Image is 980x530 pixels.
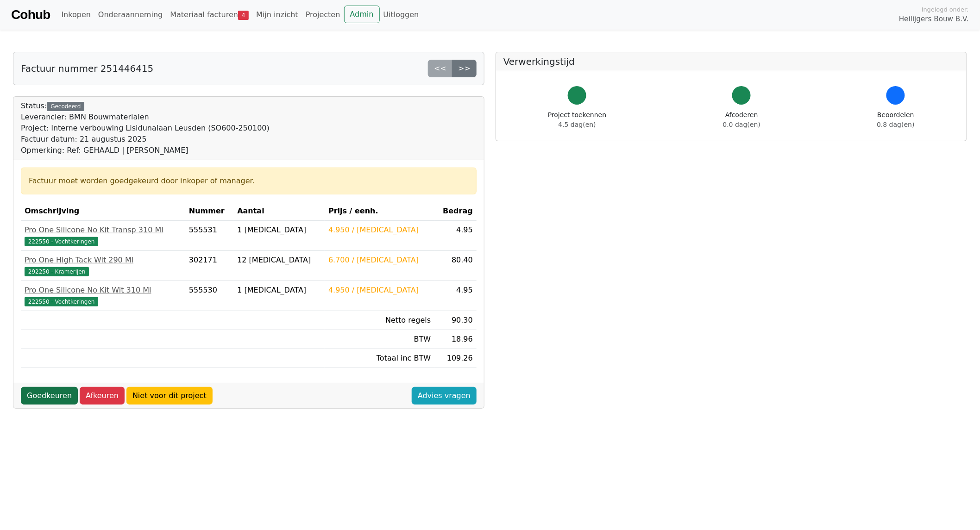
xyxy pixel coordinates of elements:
[25,267,89,276] span: 292250 - Kramerijen
[11,4,50,26] a: Cohub
[434,311,477,330] td: 90.30
[548,110,606,130] div: Project toekennen
[25,285,182,296] div: Pro One Silicone No Kit Wit 310 Ml
[302,6,344,24] a: Projecten
[877,121,915,128] span: 0.8 dag(en)
[434,251,477,281] td: 80.40
[325,330,434,349] td: BTW
[80,387,125,405] a: Afkeuren
[47,102,84,111] div: Gecodeerd
[21,134,270,145] div: Factuur datum: 21 augustus 2025
[25,237,98,246] span: 222550 - Vochtkeringen
[21,112,270,123] div: Leverancier: BMN Bouwmaterialen
[434,330,477,349] td: 18.96
[452,60,477,77] a: >>
[434,281,477,311] td: 4.95
[503,56,959,67] h5: Verwerkingstijd
[237,285,321,296] div: 1 [MEDICAL_DATA]
[185,251,233,281] td: 302171
[185,202,233,221] th: Nummer
[237,255,321,266] div: 12 [MEDICAL_DATA]
[380,6,423,24] a: Uitloggen
[434,349,477,368] td: 109.26
[877,110,915,130] div: Beoordelen
[21,100,270,156] div: Status:
[57,6,94,24] a: Inkopen
[328,224,431,236] div: 4.950 / [MEDICAL_DATA]
[723,121,760,128] span: 0.0 dag(en)
[25,255,182,277] a: Pro One High Tack Wit 290 Ml292250 - Kramerijen
[21,123,270,134] div: Project: Interne verbouwing Lisidunalaan Leusden (SO600-250100)
[21,63,153,74] h5: Factuur nummer 251446415
[21,387,78,405] a: Goedkeuren
[559,121,596,128] span: 4.5 dag(en)
[25,224,182,247] a: Pro One Silicone No Kit Transp 310 Ml222550 - Vochtkeringen
[126,387,213,405] a: Niet voor dit project
[185,221,233,251] td: 555531
[21,145,270,156] div: Opmerking: Ref: GEHAALD | [PERSON_NAME]
[238,11,249,20] span: 4
[233,202,325,221] th: Aantal
[21,202,185,221] th: Omschrijving
[25,255,182,266] div: Pro One High Tack Wit 290 Ml
[325,311,434,330] td: Netto regels
[25,297,98,306] span: 222550 - Vochtkeringen
[325,349,434,368] td: Totaal inc BTW
[899,14,969,25] span: Heilijgers Bouw B.V.
[922,5,969,14] span: Ingelogd onder:
[94,6,166,24] a: Onderaanneming
[328,285,431,296] div: 4.950 / [MEDICAL_DATA]
[29,175,469,187] div: Factuur moet worden goedgekeurd door inkoper of manager.
[344,6,380,23] a: Admin
[237,224,321,236] div: 1 [MEDICAL_DATA]
[25,285,182,307] a: Pro One Silicone No Kit Wit 310 Ml222550 - Vochtkeringen
[185,281,233,311] td: 555530
[434,202,477,221] th: Bedrag
[723,110,760,130] div: Afcoderen
[328,255,431,266] div: 6.700 / [MEDICAL_DATA]
[325,202,434,221] th: Prijs / eenh.
[166,6,252,24] a: Materiaal facturen4
[252,6,302,24] a: Mijn inzicht
[25,224,182,236] div: Pro One Silicone No Kit Transp 310 Ml
[434,221,477,251] td: 4.95
[412,387,477,405] a: Advies vragen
